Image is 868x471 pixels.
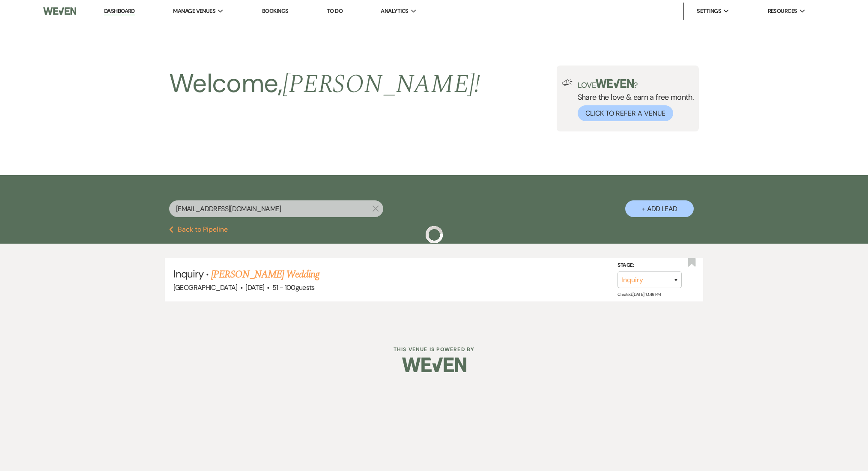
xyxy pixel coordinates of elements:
[402,350,466,380] img: Weven Logo
[104,7,135,15] a: Dashboard
[562,79,573,86] img: loud-speaker-illustration.svg
[578,105,673,121] button: Click to Refer a Venue
[245,283,264,292] span: [DATE]
[43,2,76,20] img: Weven Logo
[173,267,203,280] span: Inquiry
[169,66,480,102] h2: Welcome,
[697,7,721,15] span: Settings
[211,267,319,282] a: [PERSON_NAME] Wedding
[283,65,480,104] span: [PERSON_NAME] !
[327,7,343,15] a: To Do
[573,79,694,121] div: Share the love & earn a free month.
[596,79,634,88] img: weven-logo-green.svg
[381,7,408,15] span: Analytics
[768,7,797,15] span: Resources
[169,226,228,233] button: Back to Pipeline
[262,7,289,15] a: Bookings
[617,261,682,270] label: Stage:
[617,292,660,297] span: Created: [DATE] 10:46 PM
[173,283,238,292] span: [GEOGRAPHIC_DATA]
[426,226,443,243] img: loading spinner
[625,200,694,217] button: + Add Lead
[578,79,694,89] p: Love ?
[169,200,383,217] input: Search by name, event date, email address or phone number
[272,283,315,292] span: 51 - 100 guests
[173,7,215,15] span: Manage Venues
